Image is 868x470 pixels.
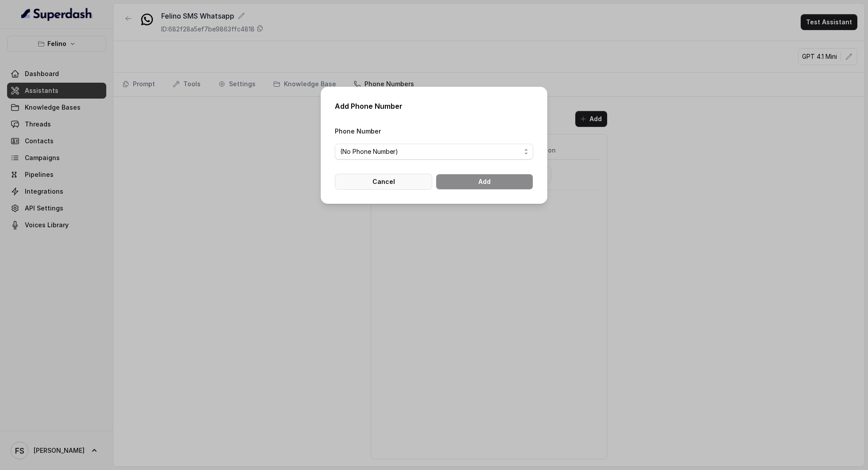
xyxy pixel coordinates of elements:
span: (No Phone Number) [340,146,398,157]
h2: Add Phone Number [335,101,533,111]
button: Add [436,174,533,190]
label: Phone Number [335,127,381,135]
button: Cancel [335,174,432,190]
button: (No Phone Number) [335,144,533,160]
